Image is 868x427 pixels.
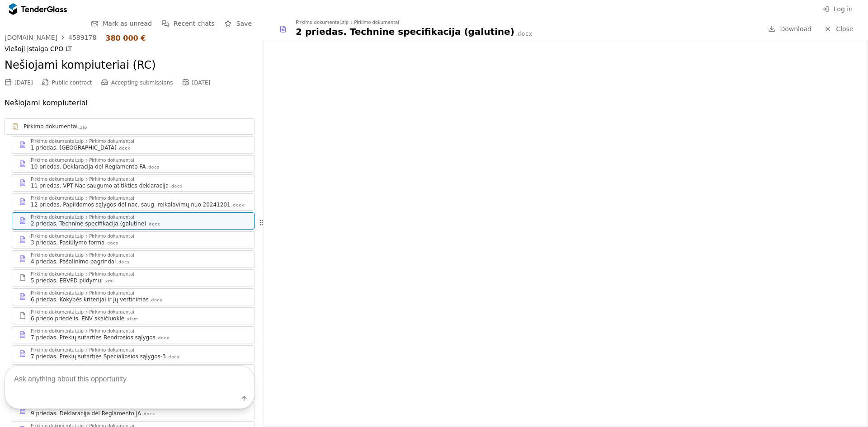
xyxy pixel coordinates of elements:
div: Pirkimo dokumentai [89,139,134,144]
span: Public contract [52,80,92,86]
div: 10 priedas. Deklaracija dėl Reglamento FA [31,163,146,170]
div: Pirkimo dokumentai.zip [31,329,84,333]
div: 3 priedas. Pasiūlymo forma [31,239,104,246]
a: Pirkimo dokumentai.zipPirkimo dokumentai7 priedas. Prekių sutarties Specialiosios sąlygos-3.docx [12,345,255,362]
div: 2 priedas. Technine specifikacija (galutine) [296,25,514,38]
div: 4589178 [68,34,96,41]
span: Close [836,25,853,33]
div: Pirkimo dokumentai [24,123,78,130]
a: Pirkimo dokumentai.zipPirkimo dokumentai12 priedas. Papildomos sąlygos dėl nac. saug. reikalavimų... [12,193,255,211]
p: Nešiojami kompiuteriai [5,97,255,109]
div: .zip [79,125,87,131]
a: Pirkimo dokumentai.zipPirkimo dokumentai6 priedas. Kokybės kriterijai ir jų vertinimas.docx [12,288,255,305]
div: Pirkimo dokumentai [89,253,134,258]
span: Save [236,20,252,27]
div: Pirkimo dokumentai.zip [31,196,84,201]
div: 6 priedo priedėlis. ENV skaičiuoklė [31,315,124,322]
div: .docx [105,240,118,246]
div: .docx [118,145,131,151]
span: Log in [834,5,853,13]
button: Mark as unread [88,18,155,29]
div: 6 priedas. Kokybės kriterijai ir jų vertinimas [31,296,149,303]
div: 5 priedas. EBVPD pildymui [31,277,103,284]
a: Close [819,23,859,35]
div: Viešoji įstaiga CPO LT [5,45,255,53]
div: .xml [104,278,114,284]
div: .docx [231,202,245,208]
a: Download [765,23,814,35]
h2: Nešiojami kompiuteriai (RC) [5,58,255,73]
div: 2 priedas. Technine specifikacija (galutine) [31,220,146,227]
div: Pirkimo dokumentai.zip [31,272,84,277]
div: 4 priedas. Pašalinimo pagrindai [31,258,116,265]
div: 380 000 € [105,34,146,42]
div: 12 priedas. Papildomos sąlygos dėl nac. saug. reikalavimų nuo 20241201 [31,201,231,208]
div: .docx [146,164,160,170]
div: Pirkimo dokumentai.zip [31,310,84,314]
span: Recent chats [174,20,215,27]
span: Mark as unread [103,20,152,27]
div: Pirkimo dokumentai.zip [31,139,84,144]
a: Pirkimo dokumentai.zipPirkimo dokumentai5 priedas. EBVPD pildymui.xml [12,269,255,286]
a: Pirkimo dokumentai.zipPirkimo dokumentai10 priedas. Deklaracija dėl Reglamento FA.docx [12,155,255,173]
a: [DOMAIN_NAME]4589178 [5,34,96,41]
span: Accepting submissions [111,80,173,86]
div: .docx [170,183,183,189]
div: [DATE] [14,80,33,86]
div: Pirkimo dokumentai [89,310,134,314]
div: Pirkimo dokumentai [89,196,134,201]
div: .docx [156,335,170,341]
div: Pirkimo dokumentai [354,20,399,25]
button: Save [222,18,255,29]
div: 11 priedas. VPT Nac saugumo atitikties deklaracija [31,182,169,189]
div: Pirkimo dokumentai [89,329,134,333]
div: Pirkimo dokumentai [89,158,134,163]
div: Pirkimo dokumentai.zip [31,253,84,258]
div: Pirkimo dokumentai.zip [31,177,84,182]
div: .docx [515,30,533,38]
a: Pirkimo dokumentai.zipPirkimo dokumentai2 priedas. Technine specifikacija (galutine).docx [12,212,255,230]
div: Pirkimo dokumentai [89,272,134,277]
div: Pirkimo dokumentai.zip [31,158,84,163]
div: [DOMAIN_NAME] [5,34,57,41]
div: Pirkimo dokumentai.zip [31,234,84,239]
a: Pirkimo dokumentai.zipPirkimo dokumentai1 priedas. [GEOGRAPHIC_DATA].docx [12,136,255,154]
a: Pirkimo dokumentai.zipPirkimo dokumentai6 priedo priedėlis. ENV skaičiuoklė.xlsm [12,307,255,324]
div: .docx [117,259,130,265]
a: Pirkimo dokumentai.zipPirkimo dokumentai4 priedas. Pašalinimo pagrindai.docx [12,250,255,267]
div: Pirkimo dokumentai [89,215,134,220]
a: Pirkimo dokumentai.zipPirkimo dokumentai3 priedas. Pasiūlymo forma.docx [12,231,255,249]
div: Pirkimo dokumentai [89,177,134,182]
div: .docx [147,221,160,227]
button: Recent chats [159,18,217,29]
div: Pirkimo dokumentai [89,291,134,296]
div: 1 priedas. [GEOGRAPHIC_DATA] [31,144,117,151]
a: Pirkimo dokumentai.zip [5,118,255,135]
div: [DATE] [192,80,211,86]
div: Pirkimo dokumentai [89,234,134,239]
div: Pirkimo dokumentai.zip [296,20,349,25]
span: Download [780,25,811,33]
button: Log in [819,4,855,15]
div: .docx [150,297,163,303]
div: .xlsm [125,316,138,322]
a: Pirkimo dokumentai.zipPirkimo dokumentai7 priedas. Prekių sutarties Bendrosios sąlygos.docx [12,326,255,343]
a: Pirkimo dokumentai.zipPirkimo dokumentai11 priedas. VPT Nac saugumo atitikties deklaracija.docx [12,174,255,192]
div: Pirkimo dokumentai.zip [31,291,84,296]
div: 7 priedas. Prekių sutarties Bendrosios sąlygos [31,334,156,341]
div: Pirkimo dokumentai.zip [31,215,84,220]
